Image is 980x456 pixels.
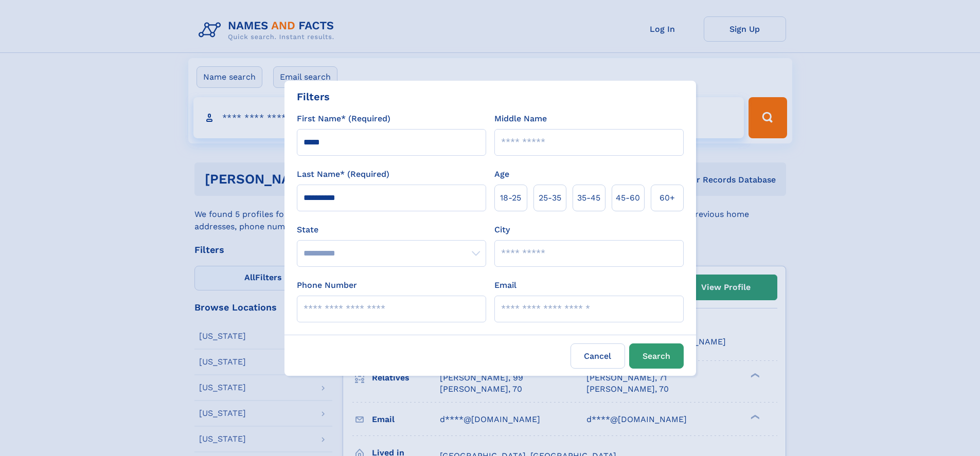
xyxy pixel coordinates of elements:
label: Middle Name [494,113,547,125]
span: 18‑25 [500,192,521,204]
label: Cancel [571,343,625,369]
label: Phone Number [297,279,357,291]
span: 60+ [660,192,675,204]
span: 25‑35 [539,192,561,204]
label: City [494,224,510,236]
label: Last Name* (Required) [297,168,389,180]
div: Filters [297,89,330,104]
label: Email [494,279,516,291]
label: State [297,224,486,236]
label: Age [494,168,509,180]
button: Search [629,343,684,369]
span: 45‑60 [616,192,640,204]
span: 35‑45 [577,192,600,204]
label: First Name* (Required) [297,113,390,125]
